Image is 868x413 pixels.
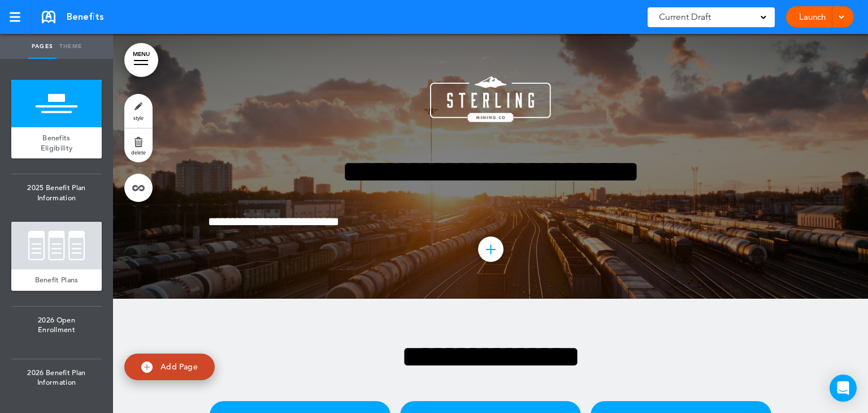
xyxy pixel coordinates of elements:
a: delete [124,128,153,162]
span: Benefit Plans [35,275,79,285]
a: Pages [28,34,57,59]
a: Benefits Eligibility [11,127,102,158]
a: Theme [57,34,85,59]
span: 2025 Benefit Plan Information [11,174,102,211]
span: style [133,114,144,121]
span: Current Draft [659,9,711,25]
span: 2026 Open Enrollment [11,307,102,343]
a: Launch [795,6,830,28]
span: 2026 Benefit Plan Information [11,359,102,396]
span: Benefits [67,11,104,23]
a: MENU [124,43,158,77]
a: Benefit Plans [11,269,102,291]
div: Open Intercom Messenger [830,375,857,402]
img: add.svg [141,362,153,373]
span: Add Page [160,362,198,372]
a: Add Page [124,354,215,380]
img: 1462629192.png [430,76,551,122]
span: Benefits Eligibility [41,133,72,153]
a: style [124,94,153,128]
span: delete [131,149,146,156]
